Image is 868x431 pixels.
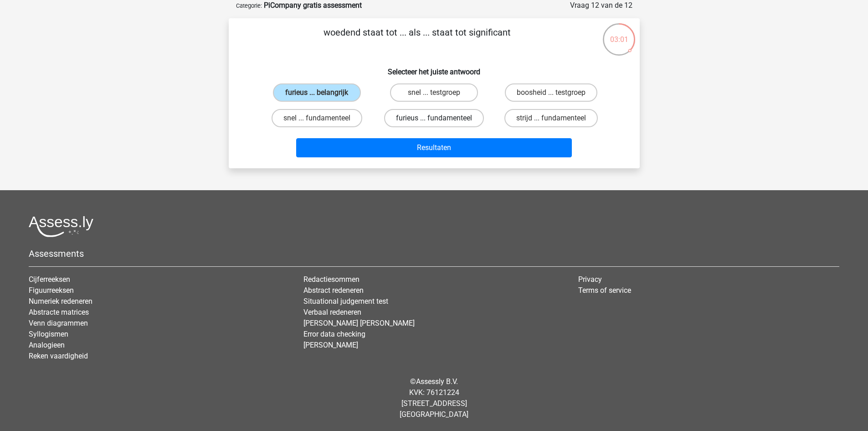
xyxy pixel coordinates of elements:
a: [PERSON_NAME] [PERSON_NAME] [303,319,415,327]
a: Terms of service [578,286,631,295]
a: Verbaal redeneren [303,308,361,317]
a: Assessly B.V. [416,377,458,386]
p: woedend staat tot ... als ... staat tot significant [243,26,591,53]
a: [PERSON_NAME] [303,341,358,349]
a: Reken vaardigheid [29,352,88,360]
label: furieus ... belangrijk [273,83,361,102]
a: Redactiesommen [303,275,360,284]
button: Resultaten [296,138,572,157]
a: Analogieen [29,341,65,349]
label: snel ... fundamenteel [272,109,362,127]
div: 03:01 [602,22,636,45]
a: Numeriek redeneren [29,297,92,306]
a: Venn diagrammen [29,319,88,327]
a: Abstracte matrices [29,308,89,317]
label: boosheid ... testgroep [505,83,597,102]
label: strijd ... fundamenteel [504,109,598,127]
label: furieus ... fundamenteel [384,109,484,127]
div: © KVK: 76121224 [STREET_ADDRESS] [GEOGRAPHIC_DATA] [22,369,846,427]
h6: Selecteer het juiste antwoord [243,60,625,76]
a: Error data checking [303,330,365,338]
a: Situational judgement test [303,297,388,306]
a: Privacy [578,275,602,284]
a: Abstract redeneren [303,286,364,295]
h5: Assessments [29,248,839,259]
label: snel ... testgroep [390,83,478,102]
a: Cijferreeksen [29,275,70,284]
small: Categorie: [236,2,262,9]
a: Syllogismen [29,330,68,338]
a: Figuurreeksen [29,286,74,295]
img: Assessly logo [29,216,93,237]
strong: PiCompany gratis assessment [264,1,362,10]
